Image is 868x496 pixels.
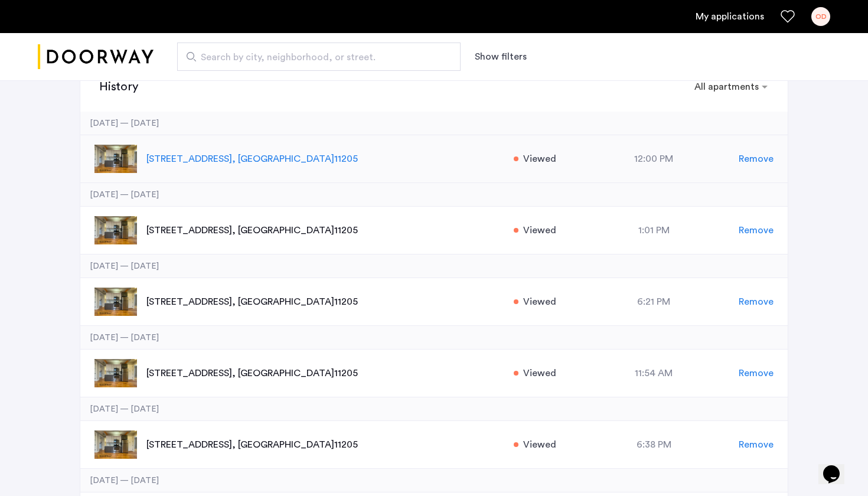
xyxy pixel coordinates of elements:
span: Viewed [523,152,556,166]
div: 1:01 PM [569,223,739,237]
div: [DATE] — [DATE] [80,397,788,421]
img: apartment [94,430,137,459]
div: [DATE] — [DATE] [80,469,788,492]
span: Search by city, neighborhood, or street. [201,50,428,64]
span: , [GEOGRAPHIC_DATA] [232,440,334,449]
span: , [GEOGRAPHIC_DATA] [232,368,334,378]
span: , [GEOGRAPHIC_DATA] [232,226,334,235]
img: logo [38,35,154,79]
img: apartment [94,288,137,316]
span: Remove [739,152,774,166]
div: 6:21 PM [569,295,739,309]
a: My application [696,9,764,24]
span: Viewed [523,223,556,237]
div: OD [811,7,830,26]
h3: History [99,79,138,95]
p: [STREET_ADDRESS] 11205 [146,223,501,237]
p: [STREET_ADDRESS] 11205 [146,438,501,452]
input: Apartment Search [177,43,461,71]
span: Remove [739,295,774,309]
a: Cazamio logo [38,35,154,79]
img: apartment [94,145,137,173]
span: Remove [739,223,774,237]
div: [DATE] — [DATE] [80,254,788,278]
span: , [GEOGRAPHIC_DATA] [232,154,334,164]
span: , [GEOGRAPHIC_DATA] [232,297,334,306]
span: Viewed [523,295,556,309]
div: [DATE] — [DATE] [80,326,788,350]
p: [STREET_ADDRESS] 11205 [146,295,501,309]
p: [STREET_ADDRESS] 11205 [146,152,501,166]
span: Viewed [523,438,556,452]
span: Remove [739,438,774,452]
div: 11:54 AM [569,366,739,380]
p: [STREET_ADDRESS] 11205 [146,366,501,380]
a: Favorites [781,9,795,24]
span: Remove [739,366,774,380]
div: 6:38 PM [569,438,739,452]
button: Show or hide filters [475,50,527,64]
img: apartment [94,359,137,387]
div: 12:00 PM [569,152,739,166]
img: apartment [94,216,137,244]
div: [DATE] — [DATE] [80,183,788,207]
div: [DATE] — [DATE] [80,112,788,135]
span: Viewed [523,366,556,380]
iframe: chat widget [818,449,856,484]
